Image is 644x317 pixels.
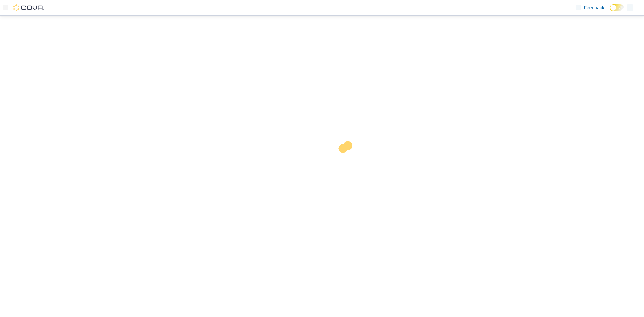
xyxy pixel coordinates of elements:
span: Feedback [584,4,604,11]
span: Dark Mode [610,11,610,12]
input: Dark Mode [610,4,624,11]
img: cova-loader [322,136,372,187]
img: Cova [13,4,44,11]
a: Feedback [573,1,607,14]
